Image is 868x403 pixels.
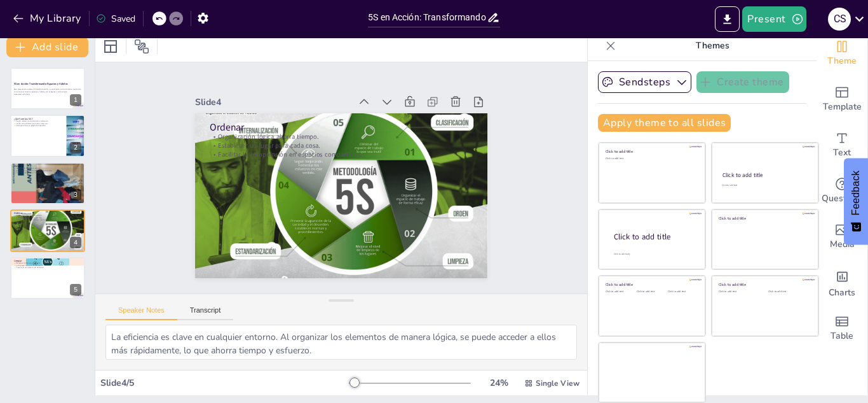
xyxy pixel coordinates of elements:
div: Slide 4 [213,67,367,111]
div: 4 [70,237,81,248]
div: Layout [100,36,121,57]
div: Click to add text [606,157,696,160]
p: Organización lógica ahorra tiempo. [220,106,479,169]
div: 2 [70,142,81,153]
span: Template [823,100,862,114]
div: Click to add title [722,171,807,179]
button: Add slide [6,37,88,57]
div: Click to add text [722,184,806,187]
span: Position [134,39,149,54]
div: 5 [70,284,81,295]
p: Themes [621,31,804,61]
div: Add text boxes [817,122,867,168]
p: Enfocarse en lo esencial mejora la productividad. [14,169,81,172]
p: Clasificar [14,164,81,168]
button: Speaker Notes [105,306,177,320]
div: Slide 4 / 5 [100,377,349,389]
strong: 5S en Acción: Transformando Espacios y Hábitos [14,83,68,86]
p: Identificar lo innecesario es clave. [14,167,81,169]
div: Click to add text [606,290,634,293]
div: 1 [70,94,81,106]
div: 3 [70,189,81,201]
button: Create theme [696,71,789,93]
p: Esta presentación explora la filosofía de las 5S y su aplicación en la vida diaria, mostrando cóm... [14,88,81,93]
button: Apply theme to all slides [598,114,731,132]
div: Click to add title [606,149,696,154]
span: Table [831,329,853,343]
div: 2 [10,115,85,157]
p: Prevenir la acumulación de desorden. [14,266,81,269]
button: Export to PowerPoint [715,6,740,32]
textarea: La eficiencia es clave en cualquier entorno. Al organizar los elementos de manera lógica, se pued... [105,325,577,360]
div: 4 [10,209,85,251]
p: Las 5S son aplicables en diversos entornos. [14,122,63,124]
p: Facilitar la comprensión en espacios compartidos. [216,124,475,187]
div: Click to add title [606,282,696,287]
p: Organización lógica ahorra tiempo. [14,215,81,217]
div: Add ready made slides [817,76,867,122]
div: Add charts and graphs [817,260,867,306]
p: Facilitar la comprensión en espacios compartidos. [14,219,81,222]
span: Feedback [850,171,862,215]
span: Media [830,237,855,251]
p: Establecer un lugar para cada cosa. [14,216,81,219]
p: Mantener la limpieza es esencial. [14,262,81,264]
p: Limpiar [14,258,81,262]
div: Click to add text [637,290,665,293]
div: Add a table [817,306,867,351]
div: 5 [10,257,85,299]
button: My Library [10,8,86,29]
div: 1 [10,67,85,110]
div: Get real-time input from your audience [817,168,867,214]
div: Click to add title [614,232,695,243]
span: Single View [536,378,580,388]
button: Transcript [177,306,234,320]
p: ¿Qué son las 5S? [14,117,63,120]
span: Questions [822,192,863,206]
div: Click to add text [719,290,759,293]
span: Charts [829,286,855,300]
button: Present [742,6,806,32]
div: Click to add text [668,290,696,293]
div: 3 [10,162,85,204]
p: Establecer un lugar para cada cosa. [218,115,477,178]
button: C S [828,6,851,32]
div: Click to add text [768,290,808,293]
button: Feedback - Show survey [844,158,868,244]
p: La limpieza influye en la motivación. [14,264,81,267]
p: Generated with [URL] [14,93,81,95]
span: Text [833,146,851,160]
p: Ordenar [14,211,81,215]
div: Add images, graphics, shapes or video [817,214,867,260]
p: Crear un espacio claro y ordenado. [14,172,81,174]
div: Click to add title [719,282,810,287]
div: Click to add title [719,215,810,220]
button: Sendsteps [598,71,691,93]
div: Change the overall theme [817,31,867,76]
span: Theme [827,54,857,68]
p: Cada paso tiene un propósito específico. [14,124,63,127]
p: Ordenar [222,94,482,162]
p: Las 5S mejoran la organización y eficiencia. [14,120,63,122]
div: C S [828,8,851,31]
input: Insert title [368,8,487,27]
div: Click to add body [614,253,694,256]
div: Saved [96,13,135,25]
div: 24 % [484,377,514,389]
